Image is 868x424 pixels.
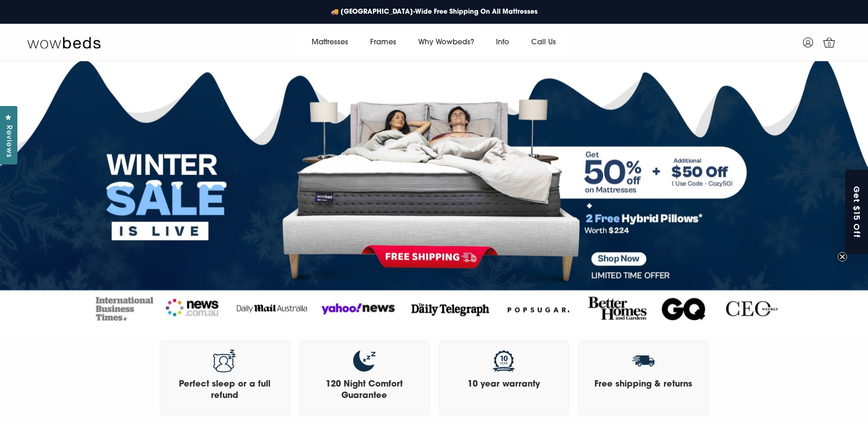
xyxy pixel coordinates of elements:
[588,379,699,391] h3: Free shipping & returns
[852,186,863,238] span: Get $15 Off
[448,379,560,391] h3: 10 year warranty
[632,350,655,372] img: Free shipping & returns
[169,379,280,402] h3: Perfect sleep or a full refund
[818,31,841,54] a: 0
[326,3,542,21] a: 🚚 [GEOGRAPHIC_DATA]-Wide Free Shipping On All Mattresses
[27,36,101,49] img: Wow Beds Logo
[213,350,236,372] img: Perfect sleep or a full refund
[492,350,515,372] img: 10 year warranty
[825,40,834,49] span: 0
[845,170,868,254] div: Get $15 OffClose teaser
[309,379,420,402] h3: 120 Night Comfort Guarantee
[359,30,407,55] a: Frames
[2,125,14,158] span: Reviews
[838,252,847,261] button: Close teaser
[485,30,520,55] a: Info
[407,30,485,55] a: Why Wowbeds?
[301,30,359,55] a: Mattresses
[520,30,567,55] a: Call Us
[353,350,376,372] img: 120 Night Comfort Guarantee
